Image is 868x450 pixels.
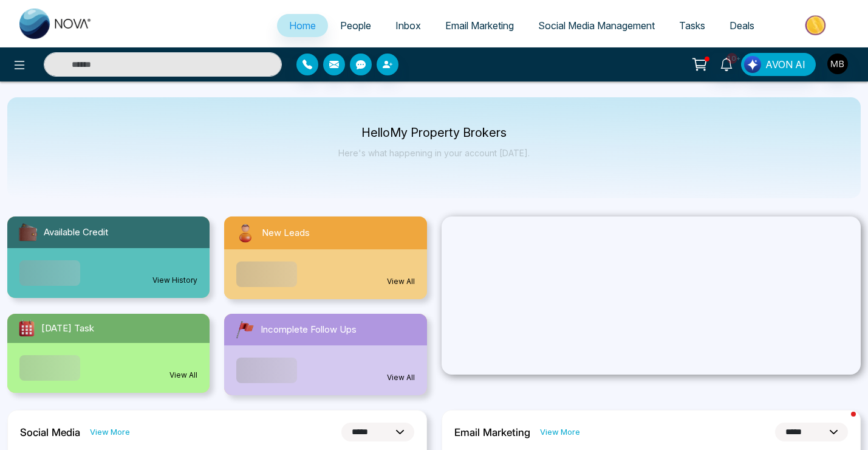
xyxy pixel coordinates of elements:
[262,226,310,240] span: New Leads
[217,216,434,299] a: New LeadsView All
[741,53,816,76] button: AVON AI
[17,319,36,338] img: todayTask.svg
[712,53,741,74] a: 10+
[726,53,737,64] span: 10+
[717,14,767,37] a: Deals
[19,9,92,39] img: Nova CRM Logo
[217,314,434,395] a: Incomplete Follow UpsView All
[234,221,257,244] img: newLeads.svg
[667,14,717,37] a: Tasks
[827,54,848,74] img: User Avatar
[540,426,580,438] a: View More
[744,56,761,73] img: Lead Flow
[383,14,433,37] a: Inbox
[17,221,39,243] img: availableCredit.svg
[20,426,80,438] h2: Social Media
[433,14,526,37] a: Email Marketing
[338,128,530,138] p: Hello My Property Brokers
[773,12,861,39] img: Market-place.gif
[387,276,415,287] a: View All
[90,426,130,438] a: View More
[328,14,383,37] a: People
[41,322,94,336] span: [DATE] Task
[730,19,754,32] span: Deals
[152,275,197,286] a: View History
[261,323,357,337] span: Incomplete Follow Ups
[277,14,328,37] a: Home
[234,319,256,341] img: followUps.svg
[765,57,805,72] span: AVON AI
[169,370,197,381] a: View All
[679,19,705,32] span: Tasks
[340,19,371,32] span: People
[454,426,530,438] h2: Email Marketing
[445,19,514,32] span: Email Marketing
[44,226,108,240] span: Available Credit
[827,409,856,438] iframe: Intercom live chat
[395,19,421,32] span: Inbox
[526,14,667,37] a: Social Media Management
[338,148,530,158] p: Here's what happening in your account [DATE].
[289,19,316,32] span: Home
[538,19,655,32] span: Social Media Management
[387,372,415,383] a: View All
